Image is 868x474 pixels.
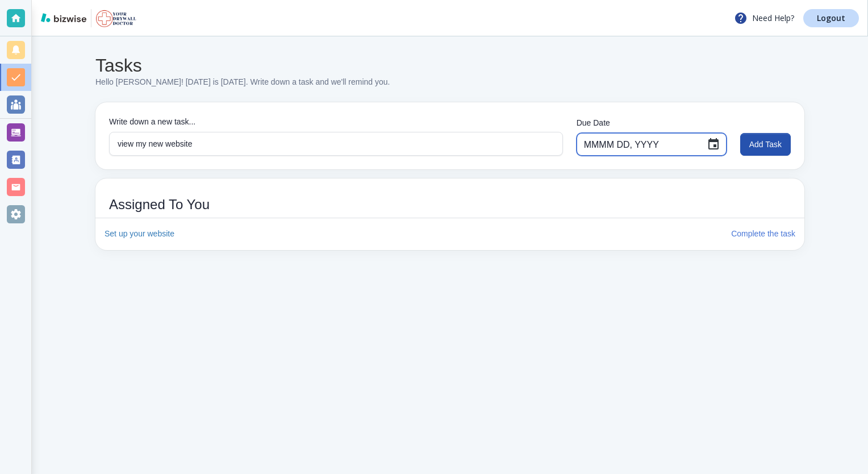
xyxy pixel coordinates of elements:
input: MM DD, YYYY [584,134,698,155]
img: bizwise [41,13,86,22]
p: Logout [817,14,845,22]
img: Your Drywall Doctor [96,9,136,27]
a: Logout [803,9,859,27]
h6: Complete the task [731,228,795,240]
p: Need Help? [734,11,794,25]
p: Hello [PERSON_NAME]! [DATE] is [DATE]. Write down a task and we'll remind you. [95,76,390,89]
textarea: view my new website [118,138,554,151]
a: Set up your websiteComplete the task [95,218,804,250]
button: Choose date [702,133,725,156]
button: Add Task [740,133,791,156]
label: Write down a new task... [109,116,563,127]
h6: Set up your website [105,228,722,240]
h4: Tasks [95,55,390,76]
span: Assigned To You [109,197,791,213]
